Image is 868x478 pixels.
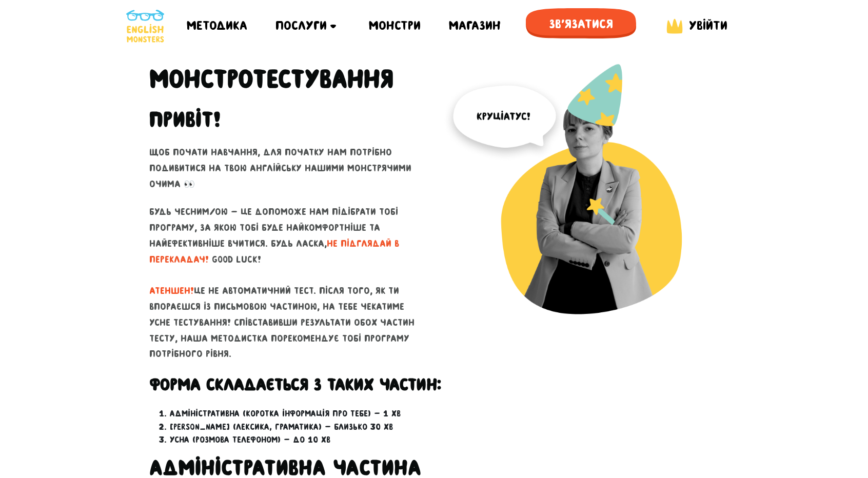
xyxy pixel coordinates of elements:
span: АТЕНШЕН! [149,286,194,296]
li: Усна (розмова телефоном) — до 10 хв [170,433,719,447]
a: Зв'язатися [526,8,636,44]
h1: Монстро­­тестування [149,64,393,94]
h3: Форма складається з таких частин: [149,374,719,395]
span: не підглядай в перекладач! [149,238,399,265]
h2: Привіт! [149,107,221,132]
img: English Monsters login [664,16,685,36]
li: [PERSON_NAME] (лексика, граматика) — близько 30 хв [170,421,719,434]
img: English Monsters [126,10,164,43]
span: Увійти [689,18,727,32]
li: Адміністративна (коротка інформація про тебе) — 1 хв [170,407,719,421]
img: English Monsters test [442,64,719,340]
span: Зв'язатися [526,8,636,40]
p: Щоб почати навчання, для початку нам потрібно подивитися на твою англійську нашими монстрячими оч... [149,145,426,192]
p: Будь чесним/ою - це допоможе нам підібрати тобі програму, за якою тобі буде найкомфортніше та най... [149,204,426,362]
